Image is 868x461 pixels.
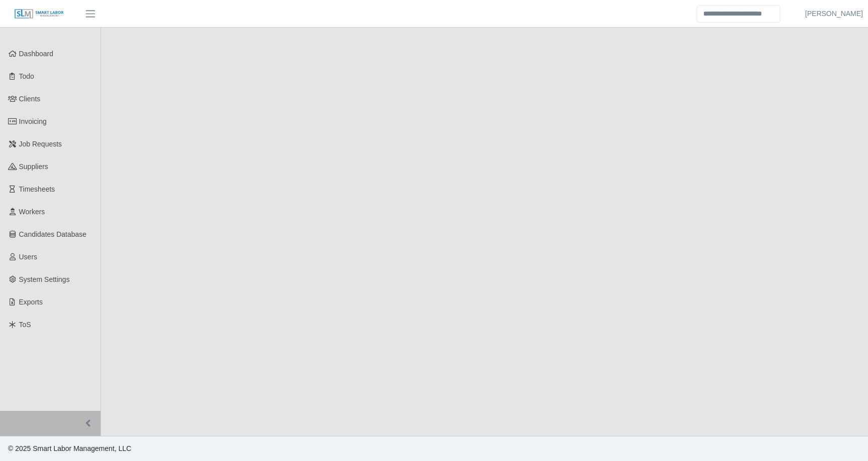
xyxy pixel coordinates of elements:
[19,163,48,171] span: Suppliers
[19,117,47,125] span: Invoicing
[19,50,54,58] span: Dashboard
[14,9,64,20] img: SLM Logo
[19,275,70,283] span: System Settings
[19,321,31,329] span: ToS
[19,230,87,238] span: Candidates Database
[19,208,45,216] span: Workers
[19,72,34,80] span: Todo
[19,253,38,261] span: Users
[19,298,43,306] span: Exports
[19,185,55,193] span: Timesheets
[805,9,863,19] a: [PERSON_NAME]
[19,95,41,103] span: Clients
[8,444,131,452] span: © 2025 Smart Labor Management, LLC
[697,5,780,23] input: Search
[19,140,62,148] span: Job Requests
